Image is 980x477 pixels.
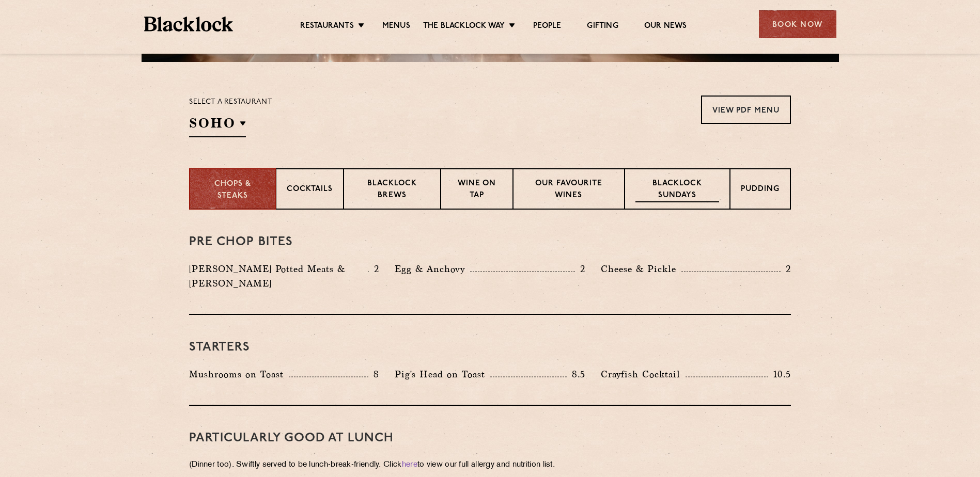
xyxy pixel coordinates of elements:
[189,458,791,472] p: (Dinner too). Swiftly served to be lunch-break-friendly. Click to view our full allergy and nutri...
[189,367,289,381] p: Mushrooms on Toast
[567,368,585,381] p: 8.5
[368,368,379,381] p: 8
[768,368,791,381] p: 10.5
[189,262,368,291] p: [PERSON_NAME] Potted Meats & [PERSON_NAME]
[701,96,791,124] a: View PDF Menu
[144,17,234,31] img: BL_Textured_Logo-footer-cropped.svg
[635,178,719,202] p: Blacklock Sundays
[452,178,502,202] p: Wine on Tap
[189,341,791,354] h3: Starters
[354,178,430,202] p: Blacklock Brews
[395,367,490,381] p: Pig's Head on Toast
[587,21,618,33] a: Gifting
[644,21,687,33] a: Our News
[189,96,272,109] p: Select a restaurant
[382,21,410,33] a: Menus
[189,114,246,137] h2: SOHO
[741,184,780,197] p: Pudding
[402,461,417,469] a: here
[601,367,686,381] p: Crayfish Cocktail
[300,21,354,33] a: Restaurants
[533,21,561,33] a: People
[189,235,791,249] h3: Pre Chop Bites
[423,21,505,33] a: The Blacklock Way
[601,262,681,276] p: Cheese & Pickle
[287,184,333,197] p: Cocktails
[575,262,585,276] p: 2
[395,262,470,276] p: Egg & Anchovy
[200,179,265,202] p: Chops & Steaks
[781,262,791,276] p: 2
[759,10,836,38] div: Book Now
[524,178,613,202] p: Our favourite wines
[189,432,791,445] h3: PARTICULARLY GOOD AT LUNCH
[369,262,379,276] p: 2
